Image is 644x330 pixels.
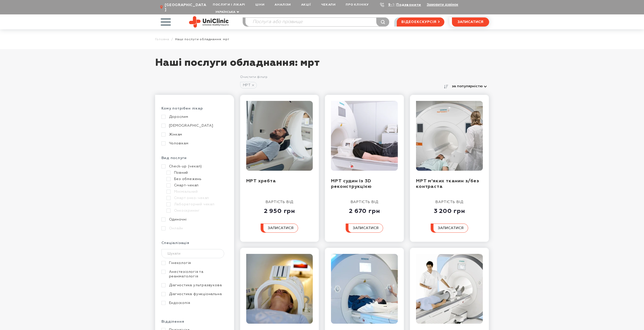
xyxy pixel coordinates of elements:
a: відеоекскурсія [397,17,444,27]
img: МРТ головного мозку з/без контраста [246,254,313,324]
a: Очистити фільтр [240,76,267,79]
a: Головна [155,37,170,41]
input: Шукати [161,249,224,258]
a: Повний [167,170,226,175]
span: Наші послуги обладнання: мрт [175,37,229,41]
span: [GEOGRAPHIC_DATA] [165,3,208,12]
span: записатися [458,20,483,24]
a: Подзвонити [396,3,421,7]
a: 9-103 [388,3,399,7]
div: 2 670 грн [346,204,383,215]
div: Спеціалізація [161,241,228,249]
img: Uniclinic [189,16,229,28]
button: записатися [431,224,468,233]
button: записатися [261,224,298,233]
div: 2 950 грн [261,204,298,215]
button: Українська [214,10,239,14]
div: Вид послуги [161,156,228,164]
a: Смарт-чекап [167,183,226,188]
a: Гінекологія [161,261,226,265]
a: МРТ хребта [246,179,276,183]
div: 3 200 грн [431,204,468,215]
a: Чоловікам [161,141,226,146]
a: Ендоскопія [161,301,226,305]
span: вартість від [351,200,379,204]
h1: Наші послуги обладнання: мрт [155,57,489,74]
div: Відділення [161,319,228,328]
a: Діагностика функціональна [161,292,226,296]
a: Діагностика ультразвукова [161,283,226,288]
span: вартість від [266,200,294,204]
input: Послуга або прізвище [245,18,389,26]
div: Кому потрібен лікар [161,106,228,115]
img: МРТ судин із 3D реконструкцією [331,101,398,171]
a: Check-up (чекап) [161,164,226,169]
button: Замовити дзвінок [427,3,458,7]
img: МРТ тазової області [331,254,398,324]
span: записатися [268,226,294,230]
a: МРТ судин із 3D реконструкцією [331,179,371,189]
img: МРТ хребта [246,101,313,171]
a: [DEMOGRAPHIC_DATA] [161,123,226,128]
a: МРТ [240,82,257,89]
img: МРТ м'яких тканин з/без контраста [416,101,483,171]
span: вартість від [435,200,463,204]
a: Жінкам [161,132,226,137]
a: Дорослим [161,115,226,119]
button: записатися [346,224,383,233]
button: за популярністю [450,83,489,90]
a: Анестезіологія та реаніматологія [161,270,226,279]
span: Українська [215,11,235,14]
button: записатися [452,17,489,27]
a: Одиночні [161,217,226,222]
span: відеоекскурсія [401,18,436,26]
a: МРТ м'яких тканин з/без контраста [416,179,479,189]
img: МРТ суглобів [416,254,483,324]
span: записатися [353,226,379,230]
a: Без обмежень [167,177,226,181]
span: записатися [438,226,464,230]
